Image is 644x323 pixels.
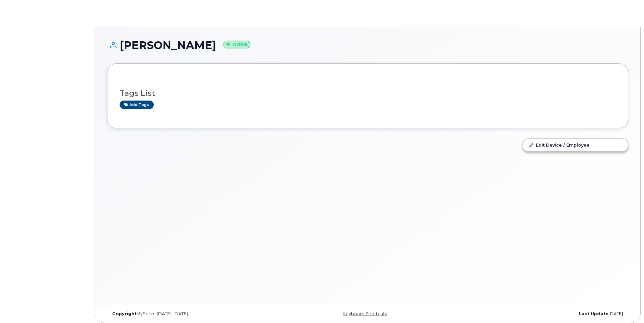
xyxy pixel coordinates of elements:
[343,311,387,316] a: Keyboard Shortcuts
[223,41,250,48] small: Active
[523,139,628,151] a: Edit Device / Employee
[112,311,137,316] strong: Copyright
[454,311,628,317] div: [DATE]
[120,89,616,98] h3: Tags List
[107,39,628,51] h1: [PERSON_NAME]
[579,311,609,316] strong: Last Update
[120,101,154,109] a: Add tags
[107,311,281,317] div: MyServe [DATE]–[DATE]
